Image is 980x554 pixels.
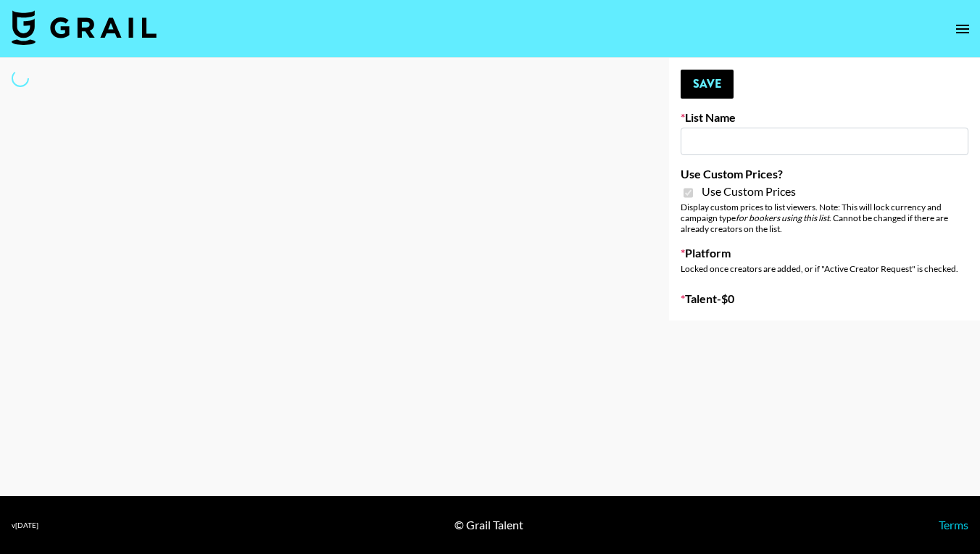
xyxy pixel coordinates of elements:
div: © Grail Talent [454,518,523,532]
div: Locked once creators are added, or if "Active Creator Request" is checked. [681,263,968,274]
label: Platform [681,246,968,260]
button: open drawer [948,15,977,44]
span: Use Custom Prices [702,184,796,199]
button: Save [681,70,734,99]
img: Grail Talent [12,10,157,45]
div: v [DATE] [12,521,38,530]
a: Terms [939,518,968,532]
label: Use Custom Prices? [681,167,968,181]
div: Display custom prices to list viewers. Note: This will lock currency and campaign type . Cannot b... [681,202,968,234]
em: for bookers using this list [736,212,829,223]
label: Talent - $ 0 [681,292,968,306]
label: List Name [681,110,968,125]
